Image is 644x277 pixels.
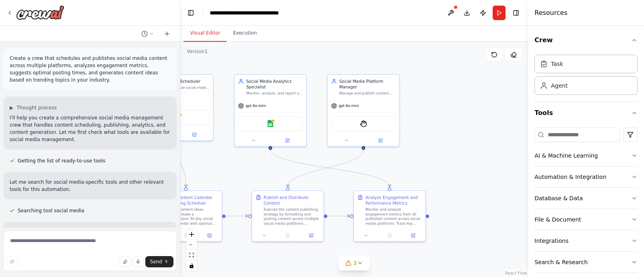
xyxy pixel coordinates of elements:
[535,51,638,101] div: Crew
[267,120,274,127] img: Google sheets
[10,114,170,143] p: I'll help you create a comprehensive social media management crew that handles content scheduling...
[246,91,303,96] div: Monitor, analyze, and report on social media engagement metrics across all platforms, identify hi...
[535,8,568,18] h4: Resources
[301,232,322,239] button: Open in side panel
[535,173,607,181] div: Automation & Integration
[174,144,189,187] g: Edge from 68073e0f-6fcf-4b69-8110-15042d18306a to fa939b39-a7a0-4825-b8da-f38147bef384
[185,7,196,18] button: Hide left sidebar
[17,105,57,111] span: Thought process
[535,258,588,266] div: Search & Research
[535,145,638,166] button: AI & Machine Learning
[16,5,64,20] img: Logo
[535,166,638,187] button: Automation & Integration
[365,195,422,206] div: Analyze Engagement and Performance Metrics
[339,91,396,96] div: Manage and publish content across multiple social media platforms, ensure proper formatting for e...
[535,252,638,273] button: Search & Research
[353,259,357,267] span: 3
[364,137,397,144] button: Open in side panel
[339,104,359,109] span: gpt-4o-mini
[18,158,105,164] span: Getting the list of ready-to-use tools
[551,60,563,68] div: Task
[187,48,208,55] div: Version 1
[210,9,279,17] nav: breadcrumb
[141,74,214,141] div: Social Media SchedulerPlan and schedule social media content across multiple platforms, determine...
[186,250,197,261] button: fit view
[150,259,162,265] span: Send
[285,149,366,187] g: Edge from fc214e29-39b6-47df-96a5-d0924fa536ba to cdd25db7-539a-4dd6-8a47-6081bdcc4752
[510,7,522,18] button: Hide right sidebar
[360,120,367,127] img: StagehandTool
[178,131,211,138] button: Open in side panel
[10,55,170,84] p: Create a crew that schedules and publishes social media content across multiple platforms, analyz...
[535,215,581,224] div: File & Document
[153,78,209,84] div: Social Media Scheduler
[162,195,218,206] div: Create Content Calendar and Posting Schedule
[150,191,223,242] div: Create Content Calendar and Posting ScheduleUsing the content ideas provided, create a comprehens...
[535,102,638,124] button: Tools
[10,105,57,111] button: ▶Thought process
[120,256,131,267] button: Upload files
[264,195,320,206] div: Publish and Distribute Content
[184,25,227,42] button: Visual Editor
[200,232,220,239] button: Open in side panel
[327,74,400,147] div: Social Media Platform ManagerManage and publish content across multiple social media platforms, e...
[339,78,396,90] div: Social Media Platform Manager
[234,74,307,147] div: Social Media Analytics SpecialistMonitor, analyze, and report on social media engagement metrics ...
[339,256,370,271] button: 3
[535,209,638,230] button: File & Document
[138,29,157,39] button: Switch to previous chat
[174,114,181,121] img: Google sheets
[162,207,218,226] div: Using the content ideas provided, create a comprehensive 30-day social media calendar with optima...
[535,188,638,209] button: Database & Data
[132,256,144,267] button: Click to speak your automation idea
[227,25,263,42] button: Execution
[145,256,173,267] button: Send
[246,78,303,90] div: Social Media Analytics Specialist
[377,232,402,239] button: No output available
[403,232,423,239] button: Open in side panel
[6,256,18,267] button: Improve this prompt
[535,29,638,51] button: Crew
[551,82,568,90] div: Agent
[535,152,598,160] div: AI & Machine Learning
[186,229,197,240] button: zoom in
[535,237,568,245] div: Integrations
[328,213,350,219] g: Edge from cdd25db7-539a-4dd6-8a47-6081bdcc4752 to af3b6bb0-b408-4319-9b53-6f8e0e391496
[271,137,304,144] button: Open in side panel
[161,29,173,39] button: Start a new chat
[18,207,85,214] span: Searching tool social media
[226,213,248,219] g: Edge from fa939b39-a7a0-4825-b8da-f38147bef384 to cdd25db7-539a-4dd6-8a47-6081bdcc4752
[252,191,324,242] div: Publish and Distribute ContentExecute the content publishing strategy by formatting and posting c...
[10,105,13,111] span: ▶
[186,240,197,250] button: zoom out
[264,207,320,226] div: Execute the content publishing strategy by formatting and posting content across multiple social ...
[505,271,527,275] a: React Flow attribution
[275,232,300,239] button: No output available
[10,179,170,193] p: Let me search for social media-specific tools and other relevant tools for this automation.
[353,191,426,242] div: Analyze Engagement and Performance MetricsMonitor and analyze engagement metrics from all publish...
[186,261,197,271] button: toggle interactivity
[153,85,209,90] div: Plan and schedule social media content across multiple platforms, determine optimal posting times...
[535,194,583,202] div: Database & Data
[186,229,197,271] div: React Flow controls
[535,230,638,251] button: Integrations
[246,104,266,109] span: gpt-4o-mini
[267,149,392,187] g: Edge from 63bcd374-ded1-43c5-a81d-d2b4613dde08 to af3b6bb0-b408-4319-9b53-6f8e0e391496
[365,207,422,226] div: Monitor and analyze engagement metrics from all published content across social media platforms. ...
